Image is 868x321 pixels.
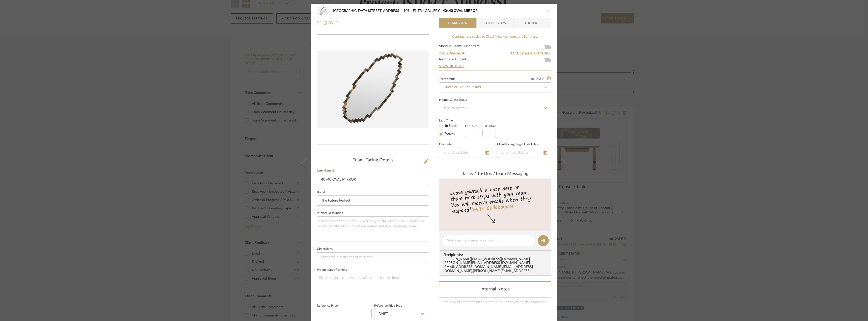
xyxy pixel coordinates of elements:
[443,257,549,274] div: [PERSON_NAME][EMAIL_ADDRESS][DOMAIN_NAME] , [PERSON_NAME][EMAIL_ADDRESS][DOMAIN_NAME] , [EMAIL_AD...
[439,171,551,177] div: team Messaging
[439,103,551,113] input: Type to Search…
[374,305,402,307] label: Reference Price Type
[530,77,534,80] span: on
[482,124,496,128] label: Est. Max
[335,21,339,25] img: Remove from project
[317,6,329,16] img: 6e14098e-d9e3-467a-8b8c-920988332ff1_48x40.jpg
[439,78,455,80] div: Team Status
[509,51,551,56] button: Dashboard Settings
[447,18,468,28] span: Team View
[439,123,465,137] mat-radio-group: Select item type
[317,248,333,250] label: Dimensions
[439,51,466,56] button: Bulk Manage
[317,51,429,128] div: 0
[534,77,545,81] span: [DATE]
[443,9,478,13] span: 40×40 OVAL MIRROR
[403,9,443,13] span: 101 - ENTRY GALLERY
[462,171,495,176] span: Tasks / To-Dos /
[439,118,465,123] label: Lead Time
[439,99,467,101] div: Internal Client Status
[483,18,507,28] span: Client View
[439,182,552,216] div: Leave yourself a note here or share next steps with your team. You will receive emails when they ...
[465,124,478,128] label: Est. Min
[317,252,429,262] input: Enter the dimensions of this item
[444,124,457,128] label: In Stock
[317,191,325,194] label: Brand
[497,143,539,146] label: Client-Facing Target Install Date
[317,168,335,173] label: Item Name
[444,132,455,136] label: Weeks
[317,195,429,206] input: Enter Brand
[439,287,551,292] div: Internal Notes
[317,269,347,271] label: Product Specifications
[439,64,551,68] a: View Budget
[520,18,545,28] span: Orders
[443,253,549,257] span: Recipients:
[439,82,551,92] input: Type to Search…
[317,305,338,307] label: Reference Price
[439,143,452,146] label: Due Date
[317,175,429,185] input: Enter Item Name
[439,34,551,39] div: Content here copies to Client View - confirm visibility there.
[439,148,493,158] input: Enter Due Date
[317,212,343,214] label: Internal Description
[317,158,429,163] div: Team-Facing Details
[333,9,403,13] span: [GEOGRAPHIC_DATA][STREET_ADDRESS]
[471,202,514,215] a: Invite Collaborator
[547,9,551,13] button: close
[317,51,429,128] img: 6e14098e-d9e3-467a-8b8c-920988332ff1_436x436.jpg
[497,148,551,158] input: Enter Install Date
